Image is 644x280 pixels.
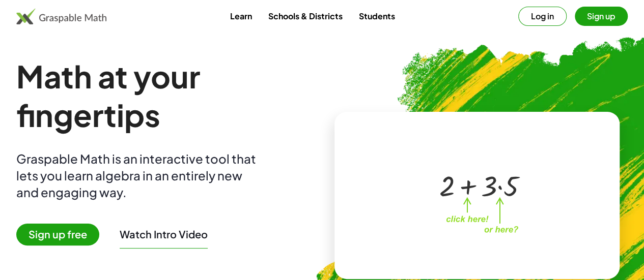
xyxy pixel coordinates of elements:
[260,7,350,25] a: Schools & Districts
[16,150,261,201] div: Graspable Math is an interactive tool that lets you learn algebra in an entirely new and engaging...
[518,7,567,26] button: Log in
[575,7,628,26] button: Sign up
[16,57,318,134] h1: Math at your fingertips
[16,224,99,245] span: Sign up free
[350,7,403,25] a: Students
[221,7,260,25] a: Learn
[120,228,208,241] button: Watch Intro Video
